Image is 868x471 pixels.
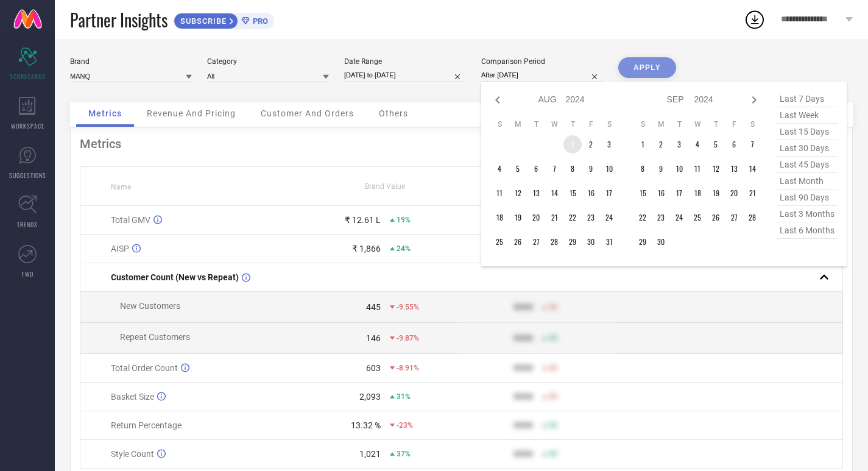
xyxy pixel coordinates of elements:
span: last 6 months [777,222,838,239]
td: Sun Sep 22 2024 [633,208,652,227]
td: Fri Aug 09 2024 [582,160,600,178]
span: Customer And Orders [261,108,354,118]
td: Sat Aug 03 2024 [600,135,618,154]
td: Thu Aug 29 2024 [563,233,582,251]
td: Mon Sep 16 2024 [652,184,670,202]
div: 9999 [513,333,533,343]
td: Sun Aug 18 2024 [490,208,509,227]
span: last month [777,173,838,189]
a: SUBSCRIBEPRO [174,10,274,29]
td: Tue Sep 03 2024 [670,135,688,154]
td: Sat Aug 10 2024 [600,160,618,178]
th: Saturday [743,119,761,129]
span: last week [777,107,838,124]
td: Mon Aug 12 2024 [509,184,527,202]
span: 50 [549,364,557,372]
div: Previous month [490,93,505,107]
div: Next month [747,93,761,107]
span: PRO [250,16,268,26]
td: Wed Aug 21 2024 [545,208,563,227]
span: SUBSCRIBE [174,16,230,26]
td: Wed Sep 18 2024 [688,184,707,202]
th: Sunday [633,119,652,129]
td: Fri Aug 23 2024 [582,208,600,227]
div: Category [207,57,329,66]
td: Wed Sep 11 2024 [688,160,707,178]
div: 9999 [513,302,533,312]
td: Wed Aug 07 2024 [545,160,563,178]
td: Sun Sep 01 2024 [633,135,652,154]
td: Tue Sep 17 2024 [670,184,688,202]
td: Wed Sep 25 2024 [688,208,707,227]
div: 9999 [513,392,533,402]
span: Partner Insights [70,7,168,32]
div: 603 [366,363,381,373]
div: ₹ 1,866 [352,244,381,253]
span: Return Percentage [111,420,182,430]
td: Thu Aug 22 2024 [563,208,582,227]
td: Tue Aug 27 2024 [527,233,545,251]
span: Metrics [88,108,122,118]
input: Select date range [344,69,466,82]
span: FWD [22,269,34,278]
div: 9999 [513,449,533,459]
div: ₹ 12.61 L [345,215,381,225]
span: SUGGESTIONS [9,171,46,180]
span: AISP [111,244,129,253]
div: Open download list [744,9,766,30]
th: Wednesday [688,119,707,129]
td: Sun Aug 11 2024 [490,184,509,202]
td: Fri Aug 30 2024 [582,233,600,251]
td: Mon Sep 02 2024 [652,135,670,154]
td: Mon Aug 05 2024 [509,160,527,178]
td: Fri Aug 16 2024 [582,184,600,202]
span: New Customers [120,301,180,311]
td: Wed Aug 14 2024 [545,184,563,202]
span: -9.55% [397,303,419,311]
div: Brand [70,57,192,66]
td: Sun Aug 25 2024 [490,233,509,251]
span: WORKSPACE [11,121,44,130]
td: Sun Sep 15 2024 [633,184,652,202]
span: 31% [397,392,411,401]
span: Others [379,108,408,118]
td: Wed Aug 28 2024 [545,233,563,251]
td: Sun Aug 04 2024 [490,160,509,178]
div: 1,021 [359,449,381,459]
span: TRENDS [17,220,38,229]
span: SCORECARDS [10,72,46,81]
span: 37% [397,450,411,458]
td: Mon Aug 26 2024 [509,233,527,251]
span: Name [111,183,131,191]
th: Monday [509,119,527,129]
td: Thu Sep 05 2024 [707,135,725,154]
td: Sat Sep 07 2024 [743,135,761,154]
div: 146 [366,333,381,343]
td: Tue Aug 20 2024 [527,208,545,227]
td: Mon Sep 23 2024 [652,208,670,227]
span: Total Order Count [111,363,178,373]
th: Tuesday [527,119,545,129]
span: Customer Count (New vs Repeat) [111,272,239,282]
td: Sat Sep 28 2024 [743,208,761,227]
span: 19% [397,216,411,224]
span: Brand Value [365,182,405,191]
th: Tuesday [670,119,688,129]
td: Fri Sep 27 2024 [725,208,743,227]
td: Thu Sep 12 2024 [707,160,725,178]
div: 9999 [513,420,533,430]
div: Metrics [80,136,843,151]
td: Sat Aug 17 2024 [600,184,618,202]
td: Tue Aug 06 2024 [527,160,545,178]
th: Friday [725,119,743,129]
th: Thursday [563,119,582,129]
div: Date Range [344,57,466,66]
th: Wednesday [545,119,563,129]
div: 13.32 % [351,420,381,430]
span: last 7 days [777,91,838,107]
th: Monday [652,119,670,129]
td: Mon Aug 19 2024 [509,208,527,227]
td: Wed Sep 04 2024 [688,135,707,154]
span: Basket Size [111,392,154,402]
td: Thu Aug 08 2024 [563,160,582,178]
